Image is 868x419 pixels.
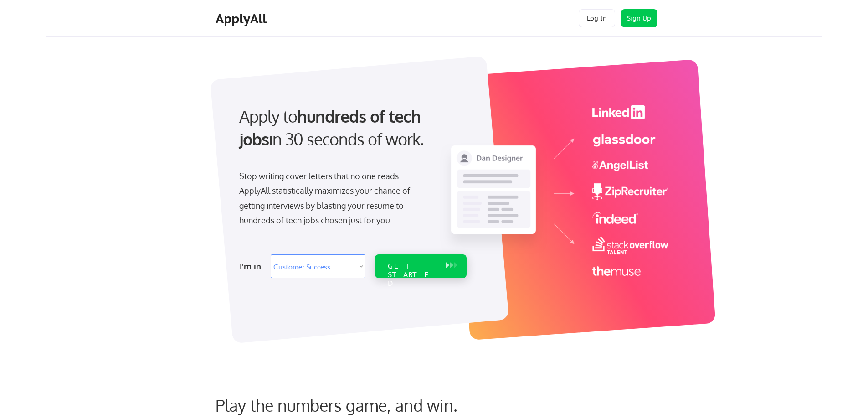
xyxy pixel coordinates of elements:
[579,9,615,27] button: Log In
[239,105,463,151] div: Apply to in 30 seconds of work.
[239,169,426,228] div: Stop writing cover letters that no one reads. ApplyAll statistically maximizes your chance of get...
[621,9,657,27] button: Sign Up
[216,11,269,26] div: ApplyAll
[240,259,265,274] div: I'm in
[239,106,425,149] strong: hundreds of tech jobs
[216,395,498,415] div: Play the numbers game, and win.
[388,262,437,288] div: GET STARTED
